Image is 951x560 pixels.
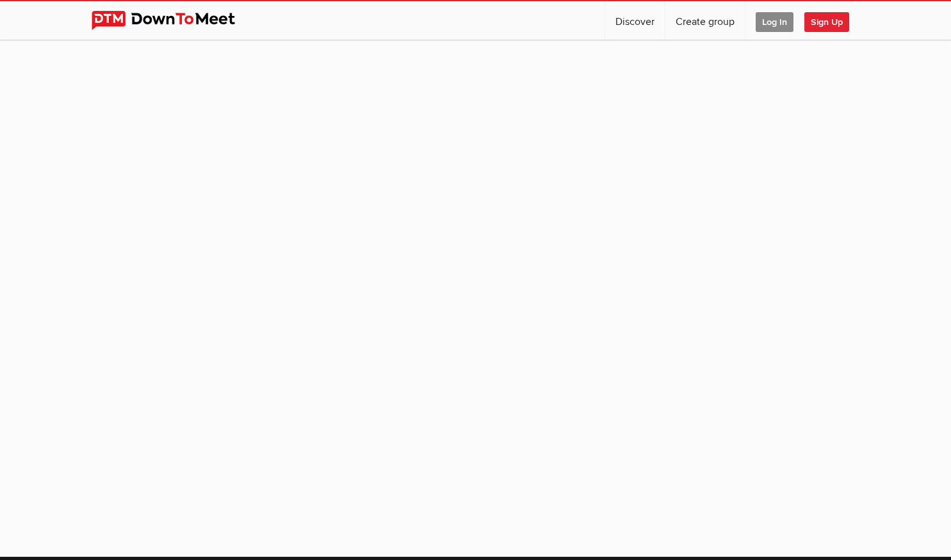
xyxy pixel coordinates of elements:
a: Create group [665,1,745,40]
span: Sign Up [804,12,849,32]
span: Log In [756,12,793,32]
img: DownToMeet [92,11,255,30]
a: Log In [745,1,804,40]
a: Discover [605,1,665,40]
a: Sign Up [804,1,859,40]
